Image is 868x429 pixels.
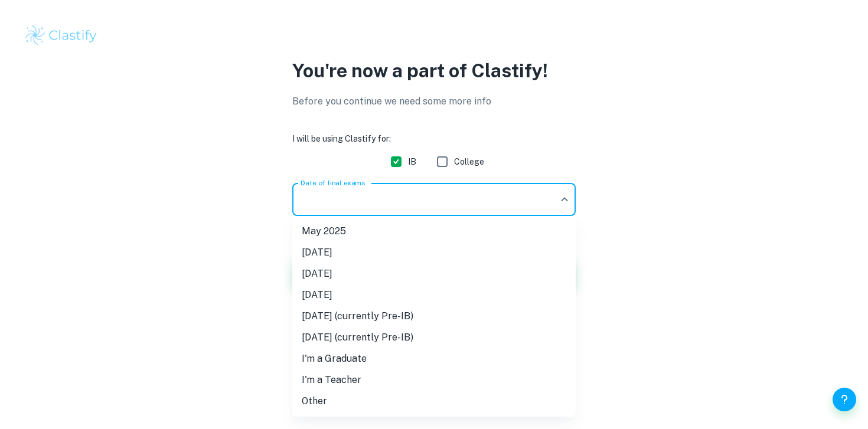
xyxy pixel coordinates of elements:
[292,263,576,284] li: [DATE]
[292,369,576,391] li: I'm a Teacher
[292,348,576,369] li: I'm a Graduate
[292,242,576,263] li: [DATE]
[292,306,576,327] li: [DATE] (currently Pre-IB)
[292,284,576,306] li: [DATE]
[292,221,576,242] li: May 2025
[292,391,576,412] li: Other
[292,327,576,348] li: [DATE] (currently Pre-IB)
